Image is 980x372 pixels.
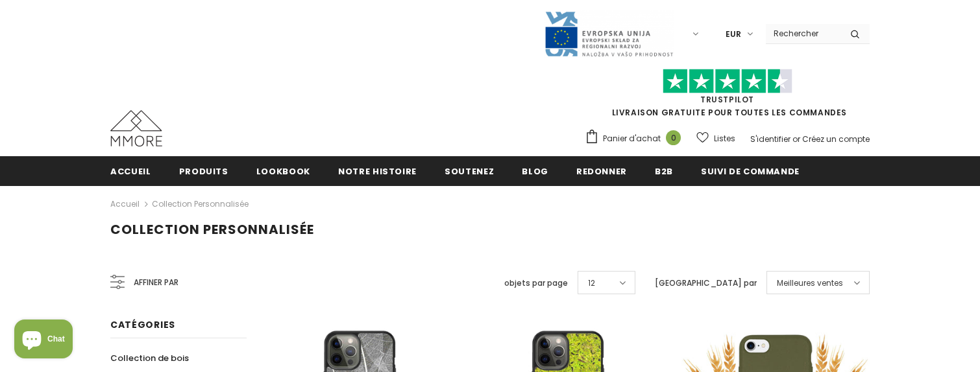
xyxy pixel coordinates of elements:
a: Créez un compte [802,134,870,145]
span: Suivi de commande [701,165,800,178]
span: Blog [522,165,548,178]
a: TrustPilot [700,94,754,105]
span: Produits [179,165,228,178]
img: Cas MMORE [110,110,162,146]
span: Meilleures ventes [777,277,843,290]
span: Redonner [576,165,627,178]
input: Search Site [766,24,840,43]
inbox-online-store-chat: Shopify online store chat [10,320,77,362]
span: B2B [655,165,673,178]
a: Panier d'achat 0 [585,129,687,148]
img: Javni Razpis [544,10,674,58]
span: EUR [726,28,741,41]
span: 0 [666,130,681,145]
span: 12 [588,277,595,290]
a: Suivi de commande [701,156,800,185]
span: Notre histoire [338,165,417,178]
a: Accueil [110,196,140,212]
a: B2B [655,156,673,185]
label: objets par page [504,277,568,290]
span: Lookbook [256,165,310,178]
span: Affiner par [134,275,178,290]
a: soutenez [445,156,494,185]
span: Collection personnalisée [110,220,314,238]
label: [GEOGRAPHIC_DATA] par [655,277,757,290]
span: Collection de bois [110,352,189,364]
span: Panier d'achat [603,132,661,145]
span: soutenez [445,165,494,178]
a: Javni Razpis [544,28,674,39]
span: Listes [714,132,735,145]
a: Listes [696,127,735,150]
a: S'identifier [750,134,790,145]
a: Redonner [576,156,627,185]
span: LIVRAISON GRATUITE POUR TOUTES LES COMMANDES [585,75,870,118]
span: or [792,134,800,145]
a: Collection personnalisée [152,198,249,209]
a: Produits [179,156,228,185]
a: Notre histoire [338,156,417,185]
a: Collection de bois [110,347,189,369]
a: Lookbook [256,156,310,185]
a: Blog [522,156,548,185]
span: Accueil [110,165,151,178]
img: Faites confiance aux étoiles pilotes [663,69,792,94]
span: Catégories [110,318,175,331]
a: Accueil [110,156,151,185]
